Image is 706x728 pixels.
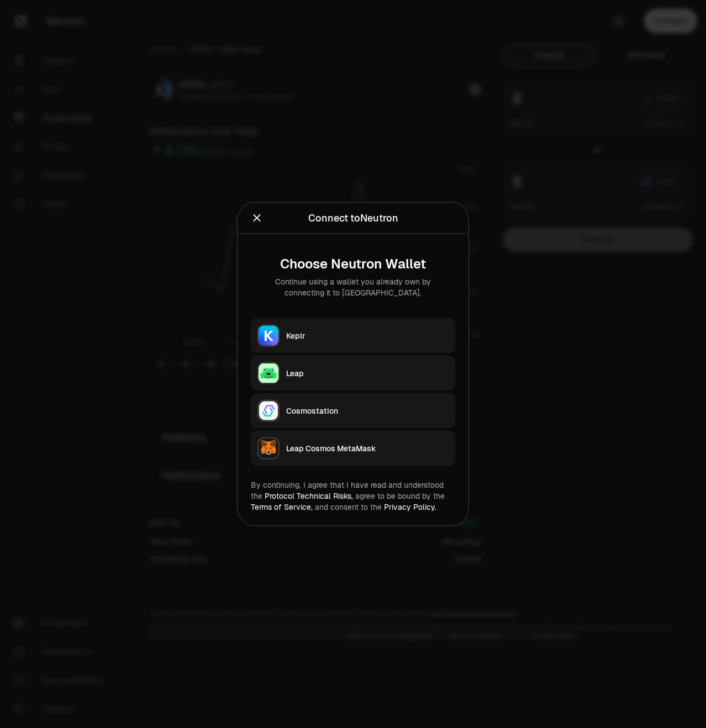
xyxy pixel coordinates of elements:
[265,491,353,501] a: Protocol Technical Risks,
[384,502,436,512] a: Privacy Policy.
[286,405,449,416] div: Cosmostation
[251,393,455,429] button: CosmostationCosmostation
[259,439,278,458] img: Leap Cosmos MetaMask
[251,431,455,466] button: Leap Cosmos MetaMaskLeap Cosmos MetaMask
[260,276,446,298] div: Continue using a wallet you already own by connecting it to [GEOGRAPHIC_DATA].
[251,479,455,513] div: By continuing, I agree that I have read and understood the agree to be bound by the and consent t...
[259,401,278,421] img: Cosmostation
[251,210,263,226] button: Close
[251,318,455,354] button: KeplrKeplr
[286,330,449,341] div: Keplr
[259,363,278,383] img: Leap
[286,443,449,454] div: Leap Cosmos MetaMask
[286,368,449,379] div: Leap
[251,502,313,512] a: Terms of Service,
[260,256,446,272] div: Choose Neutron Wallet
[308,210,398,226] div: Connect to Neutron
[259,326,278,346] img: Keplr
[251,356,455,391] button: LeapLeap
